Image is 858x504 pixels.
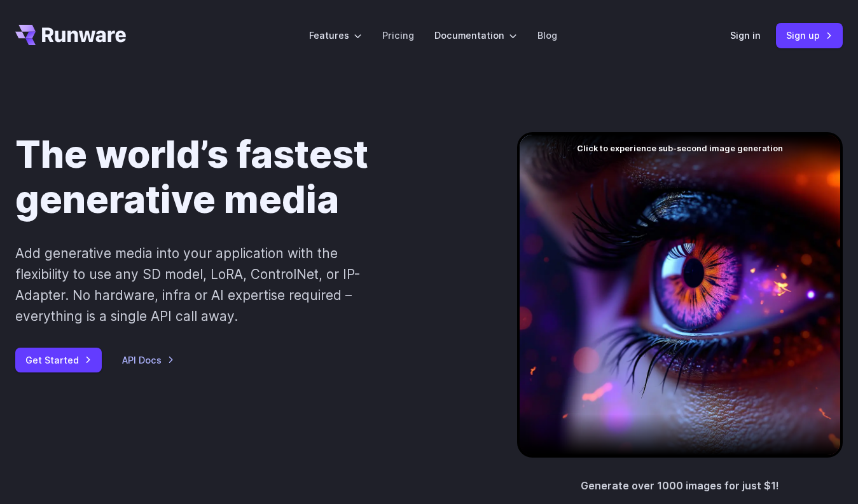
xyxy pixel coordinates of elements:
[581,478,779,494] p: Generate over 1000 images for just $1!
[382,28,414,43] a: Pricing
[15,25,126,45] a: Go to /
[434,28,517,43] label: Documentation
[730,28,761,43] a: Sign in
[122,353,174,367] a: API Docs
[537,28,557,43] a: Blog
[15,348,102,372] a: Get Started
[309,28,362,43] label: Features
[15,243,384,327] p: Add generative media into your application with the flexibility to use any SD model, LoRA, Contro...
[776,23,843,48] a: Sign up
[15,132,476,222] h1: The world’s fastest generative media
